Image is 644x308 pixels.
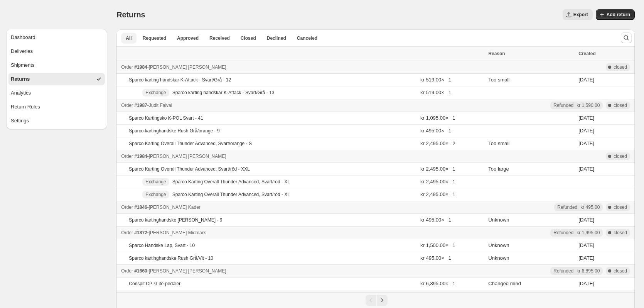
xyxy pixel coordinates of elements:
[149,103,172,108] span: Judit Falvai
[8,59,105,71] button: Shipments
[614,153,627,159] span: closed
[11,47,33,55] div: Deliveries
[134,205,147,210] span: #1846
[172,179,290,185] p: Sparco Karting Overall Thunder Advanced, Svart/röd - XL
[578,51,596,56] span: Created
[172,191,290,198] p: Sparco Karting Overall Thunder Advanced, Svart/röd - XL
[8,45,105,58] button: Deliveries
[129,77,231,83] p: Sparco karting handskar K-Attack - Svart/Grå - 12
[8,101,105,113] button: Return Rules
[614,230,627,236] span: closed
[420,179,455,184] span: kr 2,495.00 × 1
[420,242,455,248] span: kr 1,500.00 × 1
[420,90,451,95] span: kr 519.00 × 1
[177,35,199,41] span: Approved
[578,255,594,261] time: Wednesday, July 30, 2025 at 6:13:26 PM
[578,281,594,286] time: Monday, March 31, 2025 at 11:37:18 AM
[488,51,505,56] span: Reason
[121,203,484,211] div: -
[578,166,594,172] time: Tuesday, September 9, 2025 at 12:17:38 PM
[11,61,34,69] div: Shipments
[267,35,286,41] span: Declined
[614,102,627,108] span: closed
[486,278,576,290] td: Changed mind
[420,255,451,261] span: kr 495.00 × 1
[134,268,147,274] span: #1660
[607,12,630,18] span: Add return
[420,191,455,197] span: kr 2,495.00 × 1
[578,217,594,223] time: Thursday, August 7, 2025 at 2:10:35 PM
[143,35,166,41] span: Requested
[121,63,484,71] div: -
[578,242,594,248] time: Wednesday, July 30, 2025 at 6:13:26 PM
[377,295,388,306] button: Next
[8,115,105,127] button: Settings
[596,9,635,20] button: Add return
[134,103,147,108] span: #1987
[8,73,105,85] button: Returns
[241,35,256,41] span: Closed
[121,229,484,237] div: -
[11,103,40,111] div: Return Rules
[116,10,145,19] span: Returns
[209,35,230,41] span: Received
[121,205,133,210] span: Order
[420,115,455,121] span: kr 1,095.00 × 1
[145,191,166,198] span: Exchange
[578,115,594,121] time: Wednesday, September 10, 2025 at 8:51:55 PM
[577,268,600,274] span: kr 6,895.00
[486,137,576,150] td: Too small
[134,230,147,235] span: #1872
[553,102,600,108] div: Refunded
[578,140,594,146] time: Wednesday, September 10, 2025 at 8:51:55 PM
[121,230,133,235] span: Order
[149,230,206,235] span: [PERSON_NAME] Midmark
[297,35,317,41] span: Canceled
[557,204,600,210] div: Refunded
[129,115,203,121] p: Sparco Kartingsko K-POL Svart - 41
[553,268,600,274] div: Refunded
[578,77,594,83] time: Tuesday, September 16, 2025 at 4:27:59 PM
[486,163,576,176] td: Too large
[420,281,455,286] span: kr 6,895.00 × 1
[420,166,455,172] span: kr 2,495.00 × 1
[11,117,29,125] div: Settings
[126,35,131,41] span: All
[121,267,484,275] div: -
[553,230,600,236] div: Refunded
[121,268,133,274] span: Order
[486,214,576,227] td: Unknown
[420,140,455,146] span: kr 2,495.00 × 2
[573,12,588,18] span: Export
[129,281,180,287] p: Conspit CPP.Lite-pedaler
[486,74,576,86] td: Too small
[129,166,250,172] p: Sparco Karting Overall Thunder Advanced, Svart/röd - XXL
[621,32,632,43] button: Search and filter results
[8,87,105,99] button: Analytics
[129,242,195,249] p: Sparco Handske Lap, Svart - 10
[145,90,166,96] span: Exchange
[577,102,600,108] span: kr 1,590.00
[577,230,600,236] span: kr 1,995.00
[614,64,627,70] span: closed
[121,103,133,108] span: Order
[172,90,275,96] p: Sparco karting handskar K-Attack - Svart/Grå - 13
[134,64,147,70] span: #1984
[129,255,213,261] p: Sparco kartinghandske Rush Grå/Vit - 10
[578,128,594,134] time: Wednesday, September 10, 2025 at 8:51:55 PM
[129,128,219,134] p: Sparco kartinghandske Rush Grå/orange - 9
[149,268,226,274] span: [PERSON_NAME] [PERSON_NAME]
[614,268,627,274] span: closed
[129,140,252,147] p: Sparco Karting Overall Thunder Advanced, Svart/orange - S
[614,204,627,210] span: closed
[420,128,451,134] span: kr 495.00 × 1
[486,252,576,265] td: Unknown
[149,154,226,159] span: [PERSON_NAME] [PERSON_NAME]
[145,179,166,185] span: Exchange
[580,204,600,210] span: kr 495.00
[11,89,31,97] div: Analytics
[121,152,484,160] div: -
[121,154,133,159] span: Order
[11,34,35,41] div: Dashboard
[149,64,226,70] span: [PERSON_NAME] [PERSON_NAME]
